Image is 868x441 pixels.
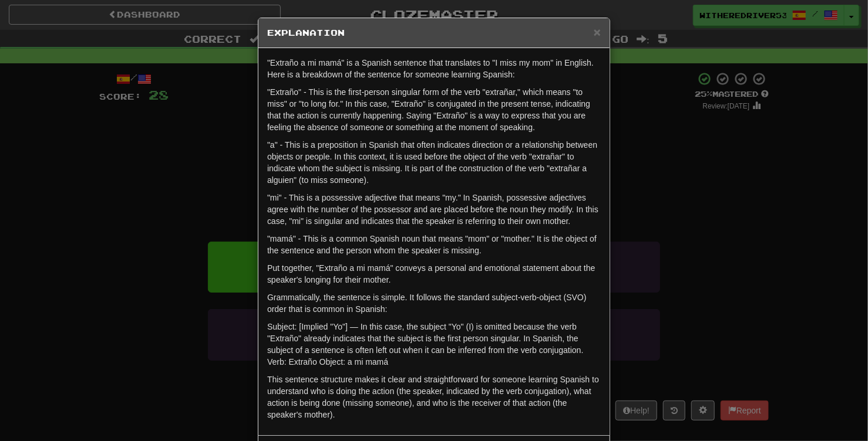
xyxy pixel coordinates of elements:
[267,374,601,420] p: This sentence structure makes it clear and straightforward for someone learning Spanish to unders...
[267,192,601,227] p: "mi" - This is a possessive adjective that means "my." In Spanish, possessive adjectives agree wi...
[267,57,601,80] p: "Extraño a mi mamá" is a Spanish sentence that translates to "I miss my mom" in English. Here is ...
[267,27,601,39] h5: Explanation
[594,26,601,38] button: Close
[267,262,601,286] p: Put together, "Extraño a mi mamá" conveys a personal and emotional statement about the speaker's ...
[267,233,601,256] p: "mamá" - This is a common Spanish noun that means "mom" or "mother." It is the object of the sent...
[267,291,601,315] p: Grammatically, the sentence is simple. It follows the standard subject-verb-object (SVO) order th...
[267,321,601,368] p: Subject: [Implied "Yo"] — In this case, the subject "Yo" (I) is omitted because the verb "Extraño...
[267,139,601,186] p: "a" - This is a preposition in Spanish that often indicates direction or a relationship between o...
[594,25,601,39] span: ×
[267,86,601,133] p: "Extraño" - This is the first-person singular form of the verb "extrañar," which means "to miss" ...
